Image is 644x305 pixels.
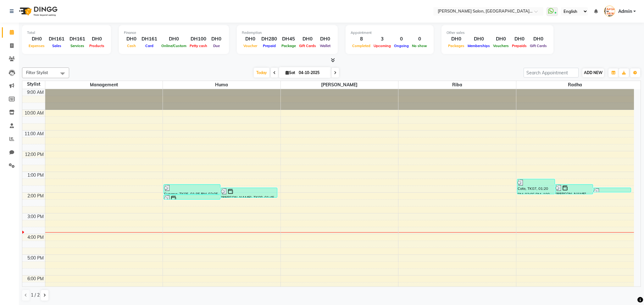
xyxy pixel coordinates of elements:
div: 0 [392,35,410,43]
span: Packages [447,44,466,48]
input: 2025-10-04 [297,68,328,78]
div: 2:00 PM [26,193,45,199]
div: 4:00 PM [26,234,45,241]
span: Filter Stylist [26,70,48,75]
div: DH161 [46,35,67,43]
div: 8 [351,35,372,43]
div: 9:00 AM [26,89,45,96]
div: DH100 [188,35,209,43]
span: [PERSON_NAME] [281,81,398,89]
span: Services [69,44,86,48]
div: 10:00 AM [23,110,45,116]
div: 0 [410,35,429,43]
div: DH161 [67,35,88,43]
div: 12:00 PM [24,151,45,158]
div: 6:00 PM [26,276,45,282]
div: DH0 [88,35,106,43]
span: Gift Cards [528,44,548,48]
div: Surmi, TK03, 01:45 PM-02:00 PM, Threading - Eyebrow [593,188,631,192]
span: Ongoing [392,44,410,48]
span: Management [45,81,163,89]
div: 1:00 PM [26,172,45,179]
span: Today [254,68,269,78]
span: Petty cash [188,44,209,48]
button: ADD NEW [582,68,604,77]
div: DH0 [160,35,188,43]
span: Vouchers [491,44,510,48]
span: Products [88,44,106,48]
span: Prepaids [510,44,528,48]
span: Sat [284,70,297,75]
div: Appointment [351,30,429,35]
span: Cash [125,44,137,48]
div: DH0 [297,35,318,43]
div: Sunana, TK05, 01:35 PM-02:05 PM, BLOW DRY-SHORT [164,185,220,194]
div: DH0 [447,35,466,43]
img: logo [16,3,59,20]
span: Online/Custom [160,44,188,48]
span: Wallet [318,44,332,48]
span: 1 / 2 [31,292,40,298]
div: Stylist [22,81,45,88]
div: DH0 [242,35,259,43]
div: DH0 [209,35,224,43]
span: Prepaid [261,44,277,48]
span: Completed [351,44,372,48]
div: DH0 [466,35,491,43]
div: DH45 [280,35,297,43]
span: Admin [618,8,632,15]
div: Finance [124,30,224,35]
span: Card [144,44,155,48]
div: [PERSON_NAME], TK08, 01:45 PM-02:15 PM, BLOWDRY-LONG [221,188,277,197]
div: [PERSON_NAME], TK04, 02:05 PM-02:20 PM, fruit shampoo with full dry [164,195,220,199]
div: DH0 [510,35,528,43]
span: No show [410,44,429,48]
span: ADD NEW [584,70,602,75]
img: Admin [604,6,615,17]
span: Riba [398,81,516,89]
span: Upcoming [372,44,392,48]
div: Total [27,30,106,35]
div: DH0 [27,35,46,43]
span: Sales [51,44,63,48]
div: [PERSON_NAME], TK04, 01:35 PM-02:05 PM, Head Massage - Coconut Oil With Steam [555,185,593,194]
div: Other sales [447,30,548,35]
div: DH0 [491,35,510,43]
span: Expenses [27,44,46,48]
span: Gift Cards [297,44,318,48]
span: Voucher [242,44,259,48]
div: 3 [372,35,392,43]
span: Memberships [466,44,491,48]
div: DH161 [139,35,160,43]
span: Due [212,44,221,48]
div: 11:00 AM [23,131,45,137]
div: 5:00 PM [26,255,45,261]
span: Package [280,44,297,48]
div: DH0 [528,35,548,43]
input: Search Appointment [524,68,579,78]
div: DH280 [259,35,280,43]
span: Radha [516,81,634,89]
span: Huma [163,81,280,89]
div: Cate, TK07, 01:20 PM-02:05 PM, 100 DEAL-BODY MASSAGE [517,179,555,194]
div: DH0 [318,35,333,43]
div: Redemption [242,30,333,35]
div: DH0 [124,35,139,43]
div: 3:00 PM [26,213,45,220]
